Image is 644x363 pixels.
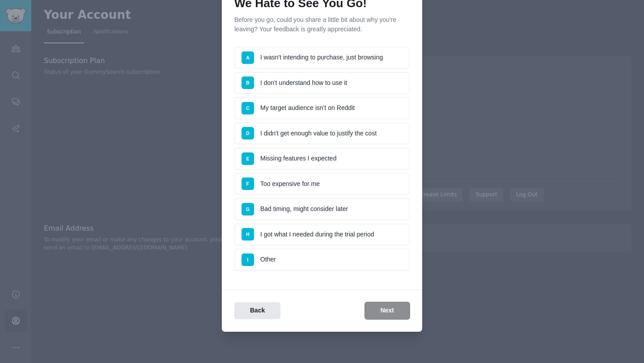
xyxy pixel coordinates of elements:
span: G [246,207,250,212]
span: C [246,106,250,111]
span: D [246,131,250,136]
button: Back [234,302,280,320]
span: A [246,55,250,60]
p: Before you go, could you share a little bit about why you're leaving? Your feedback is greatly ap... [234,15,410,34]
span: E [246,156,249,161]
span: F [246,181,249,186]
span: I [247,257,249,262]
span: H [246,232,250,237]
span: B [246,80,250,85]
